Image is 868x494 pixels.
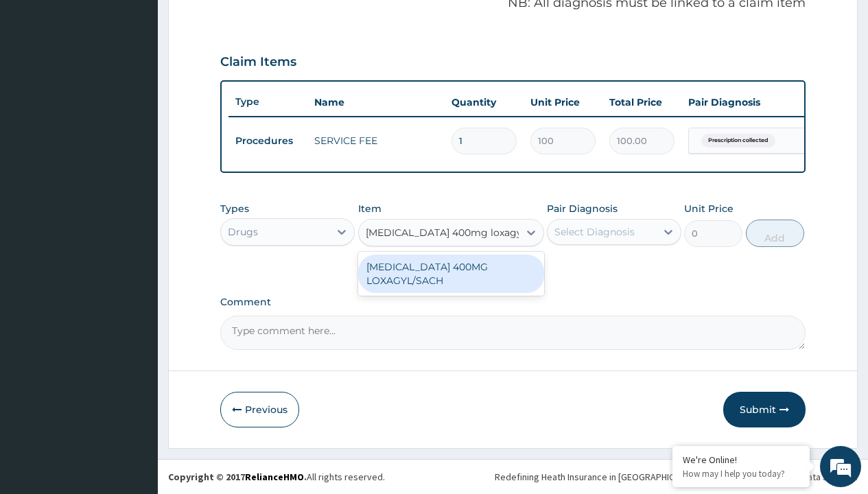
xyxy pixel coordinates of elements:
button: Previous [220,392,299,427]
span: We're online! [80,155,189,294]
button: Add [746,220,804,247]
th: Pair Diagnosis [681,89,832,116]
div: Drugs [228,225,258,239]
td: SERVICE FEE [307,127,445,154]
th: Name [307,89,445,116]
label: Item [358,202,382,215]
td: Procedures [228,128,307,154]
img: d_794563401_company_1708531726252_794563401 [25,69,56,103]
div: Redefining Heath Insurance in [GEOGRAPHIC_DATA] using Telemedicine and Data Science! [495,470,858,484]
th: Type [228,89,307,115]
div: [MEDICAL_DATA] 400MG LOXAGYL/SACH [358,255,544,293]
button: Submit [723,392,806,427]
div: We're Online! [683,454,799,466]
span: Prescription collected [701,134,775,148]
label: Unit Price [684,202,734,215]
h3: Claim Items [220,55,296,70]
div: Select Diagnosis [554,225,635,239]
th: Total Price [602,89,681,116]
textarea: Type your message and hit 'Enter' [7,340,261,388]
p: How may I help you today? [683,468,799,480]
div: Chat with us now [71,77,231,95]
th: Quantity [445,89,524,116]
label: Types [220,203,249,215]
label: Comment [220,296,806,308]
div: Minimize live chat window [225,7,258,40]
th: Unit Price [524,89,602,116]
label: Pair Diagnosis [547,202,618,215]
a: RelianceHMO [245,471,304,483]
strong: Copyright © 2017 . [168,471,307,483]
footer: All rights reserved. [158,459,868,494]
